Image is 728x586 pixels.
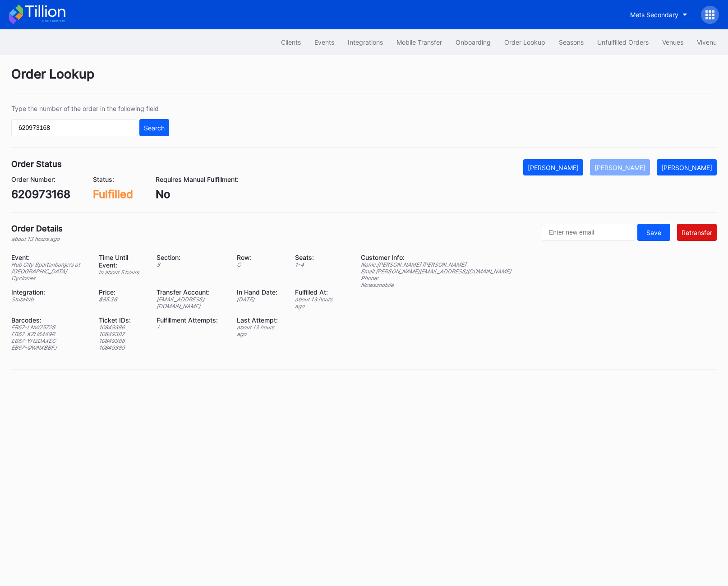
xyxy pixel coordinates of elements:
div: Email: [PERSON_NAME][EMAIL_ADDRESS][DOMAIN_NAME] [361,268,511,275]
button: Onboarding [449,34,498,51]
button: Mobile Transfer [390,34,449,51]
div: Price: [99,288,145,296]
div: 10849386 [99,324,145,331]
div: EB67-YHZDAXEC [11,337,88,344]
div: Search [144,124,165,132]
div: Mets Secondary [630,11,678,18]
div: 620973168 [11,188,70,201]
div: Order Lookup [11,66,717,93]
div: Seasons [559,38,584,46]
button: Clients [274,34,308,51]
div: Customer Info: [361,254,511,261]
div: [DATE] [237,296,284,303]
div: Unfulfilled Orders [597,38,649,46]
div: 10849388 [99,337,145,344]
div: Phone: [361,275,511,281]
div: Barcodes: [11,316,88,324]
div: Events [314,38,334,46]
div: about 13 hours ago [295,296,338,309]
button: Retransfer [677,224,717,241]
div: Row: [237,254,284,261]
div: [PERSON_NAME] [594,164,645,171]
div: Vivenu [697,38,717,46]
div: in about 5 hours [99,269,145,276]
div: about 13 hours ago [237,324,284,337]
div: Type the number of the order in the following field [11,105,169,112]
div: C [237,261,284,268]
input: GT59662 [11,119,137,136]
div: Mobile Transfer [396,38,442,46]
div: Event: [11,254,88,261]
div: 1 [157,324,225,331]
div: In Hand Date: [237,288,284,296]
div: Order Number: [11,175,70,183]
div: Fulfilled At: [295,288,338,296]
div: Status: [93,175,133,183]
div: Name: [PERSON_NAME] [PERSON_NAME] [361,261,511,268]
div: Integrations [348,38,383,46]
div: Requires Manual Fulfillment: [156,175,239,183]
div: $ 85.36 [99,296,145,303]
div: Notes: mobile [361,281,511,288]
button: [PERSON_NAME] [657,159,717,175]
button: Venues [655,34,690,51]
div: Onboarding [456,38,491,46]
div: Hub City Spartanburgers at [GEOGRAPHIC_DATA] Cyclones [11,261,88,281]
button: Search [139,119,169,136]
div: No [156,188,239,201]
div: Seats: [295,254,338,261]
div: Order Status [11,159,62,169]
div: Fulfillment Attempts: [157,316,225,324]
div: [PERSON_NAME] [661,164,712,171]
div: 10849389 [99,344,145,351]
button: [PERSON_NAME] [523,159,583,175]
div: Clients [281,38,301,46]
div: Order Lookup [504,38,545,46]
div: Integration: [11,288,88,296]
button: Vivenu [690,34,723,51]
button: Save [637,224,670,241]
button: Unfulfilled Orders [590,34,655,51]
div: Ticket IDs: [99,316,145,324]
div: [PERSON_NAME] [528,164,579,171]
div: Fulfilled [93,188,133,201]
div: Order Details [11,224,63,233]
div: [EMAIL_ADDRESS][DOMAIN_NAME] [157,296,225,309]
button: Integrations [341,34,390,51]
div: Last Attempt: [237,316,284,324]
div: EB67-KZH6449R [11,331,88,337]
button: Order Lookup [498,34,552,51]
button: Events [308,34,341,51]
div: Save [646,229,661,236]
div: Retransfer [682,229,712,236]
div: Section: [157,254,225,261]
button: Seasons [552,34,590,51]
div: Time Until Event: [99,254,145,269]
div: 3 [157,261,225,268]
div: 10849387 [99,331,145,337]
div: Venues [662,38,683,46]
div: StubHub [11,296,88,303]
input: Enter new email [542,224,635,241]
button: Mets Secondary [623,6,694,23]
div: 1 - 4 [295,261,338,268]
div: Transfer Account: [157,288,225,296]
div: about 13 hours ago [11,235,63,242]
div: EB67-LNW2572S [11,324,88,331]
div: EB67-QWNXBBFJ [11,344,88,351]
button: [PERSON_NAME] [590,159,650,175]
